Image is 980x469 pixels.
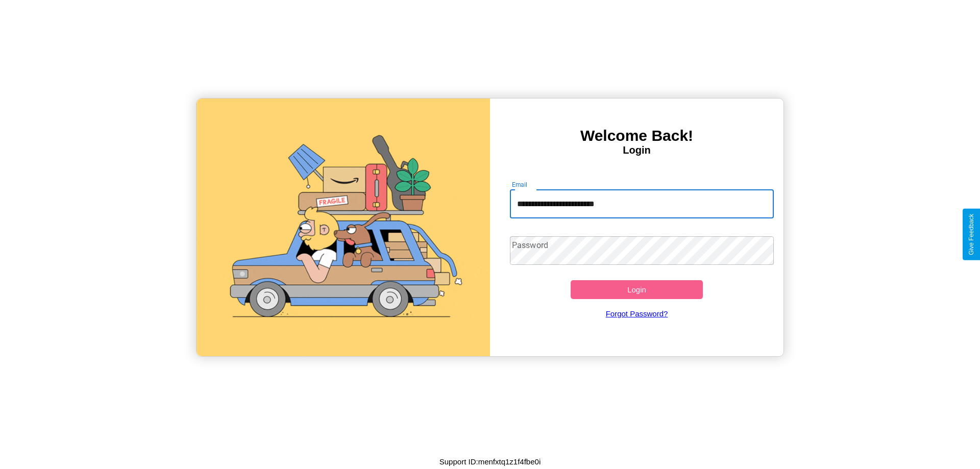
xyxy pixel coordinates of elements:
[505,299,769,328] a: Forgot Password?
[512,180,528,189] label: Email
[439,455,541,468] p: Support ID: menfxtq1z1f4fbe0i
[197,98,490,356] img: gif
[490,144,783,156] h4: Login
[968,214,975,255] div: Give Feedback
[490,127,783,144] h3: Welcome Back!
[571,280,703,299] button: Login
